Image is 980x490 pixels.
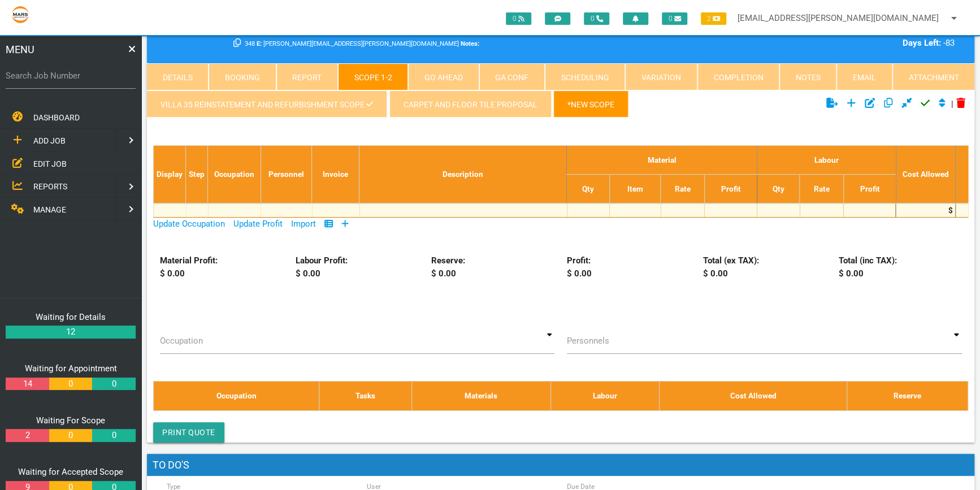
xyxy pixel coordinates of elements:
[147,454,974,476] h1: To Do's
[757,174,799,203] th: Qty
[18,467,123,477] a: Waiting for Accepted Scope
[319,381,411,410] th: Tasks
[25,363,117,374] a: Waiting for Appointment
[153,254,289,280] div: Material Profit: $ 0.00
[36,415,105,426] a: Waiting For Scope
[697,63,779,90] a: Completion
[6,429,49,442] a: 2
[389,90,551,118] a: Carpet and floor tile proposal
[154,145,186,203] th: Display
[33,182,67,191] span: REPORTS
[359,145,567,203] th: Description
[660,381,847,410] th: Cost Allowed
[209,63,276,90] a: Booking
[836,63,892,90] a: Email
[49,429,92,442] a: 0
[341,219,349,229] a: Add Row
[550,381,660,410] th: Labour
[6,378,49,391] a: 14
[276,63,338,90] a: Report
[291,219,316,229] a: Import
[154,381,319,410] th: Occupation
[584,12,609,25] span: 0
[49,378,92,391] a: 0
[767,24,955,50] div: In Progress -83
[609,174,660,203] th: Item
[92,378,135,391] a: 0
[6,42,34,57] span: MENU
[625,63,697,90] a: Variation
[153,219,225,229] a: Update Occupation
[899,205,952,216] div: $
[561,254,696,280] div: Profit: $ 0.00
[233,219,283,229] a: Update Profit
[324,219,333,229] a: Show/Hide Columns
[843,174,896,203] th: Profit
[506,12,531,25] span: 0
[6,326,136,339] a: 12
[208,145,261,203] th: Occupation
[312,145,359,203] th: Invoice
[461,40,479,47] b: Notes:
[257,40,262,47] b: E:
[33,159,67,168] span: EDIT JOB
[6,70,136,83] label: Search Job Number
[832,254,968,280] div: Total (inc TAX): $ 0.00
[892,63,974,90] a: Attachment
[567,145,757,174] th: Material
[147,90,387,118] a: VILLA 35 REINSTATEMENT AND REFURBISHMENT SCOPE
[704,174,757,203] th: Profit
[186,145,208,203] th: Step
[567,174,609,203] th: Qty
[36,312,106,322] a: Waiting for Details
[33,113,80,122] span: DASHBOARD
[661,174,705,203] th: Rate
[289,254,425,280] div: Labour Profit: $ 0.00
[903,38,941,48] b: Days Left:
[779,63,836,90] a: Notes
[553,90,628,118] a: *New Scope
[147,63,209,90] a: Details
[257,40,459,47] span: [PERSON_NAME][EMAIL_ADDRESS][PERSON_NAME][DOMAIN_NAME]
[92,429,135,442] a: 0
[847,381,968,410] th: Reserve
[233,38,241,48] a: Click here copy customer information.
[823,90,969,118] div: |
[11,6,29,24] img: s3file
[479,63,545,90] a: GA Conf
[896,145,955,203] th: Cost Allowed
[338,63,408,90] a: Scope 1-2
[757,145,896,174] th: Labour
[33,136,66,145] span: ADD JOB
[800,174,844,203] th: Rate
[662,12,687,25] span: 0
[261,145,312,203] th: Personnel
[696,254,832,280] div: Total (ex TAX): $ 0.00
[408,63,479,90] a: Go Ahead
[411,381,550,410] th: Materials
[545,63,625,90] a: Scheduling
[33,205,66,214] span: MANAGE
[701,12,726,25] span: 2
[425,254,561,280] div: Reserve: $ 0.00
[153,422,224,443] a: Print Quote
